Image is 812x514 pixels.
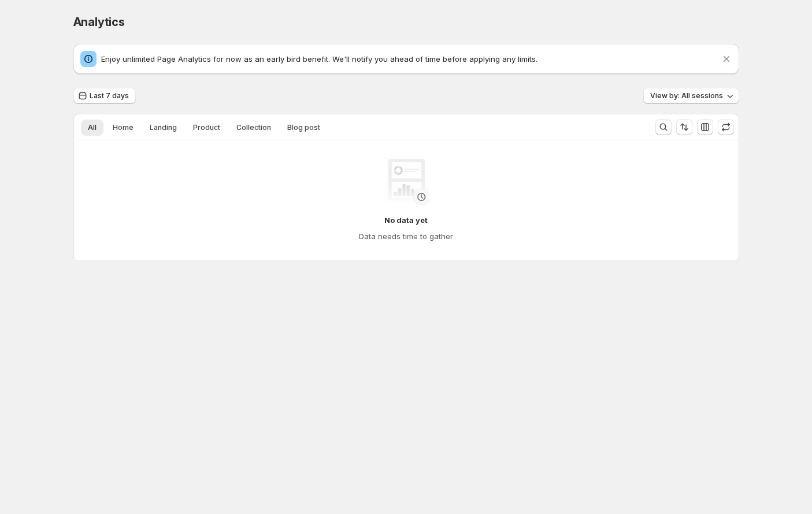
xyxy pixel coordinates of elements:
span: Landing [150,123,177,132]
span: Last 7 days [90,91,129,100]
button: Search and filter results [655,119,672,135]
span: Home [113,123,134,132]
img: No data yet [383,159,429,205]
span: Product [193,123,220,132]
span: View by: All sessions [650,91,723,100]
h4: No data yet [384,214,428,226]
span: Blog post [287,123,320,132]
span: All [88,123,97,132]
span: Analytics [73,15,125,29]
button: Dismiss notification [718,51,735,67]
button: Sort the results [676,119,692,135]
button: View by: All sessions [643,88,739,104]
h4: Data needs time to gather [359,230,453,242]
button: Last 7 days [73,88,136,104]
span: Collection [236,123,271,132]
p: Enjoy unlimited Page Analytics for now as an early bird benefit. We'll notify you ahead of time b... [101,53,721,65]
